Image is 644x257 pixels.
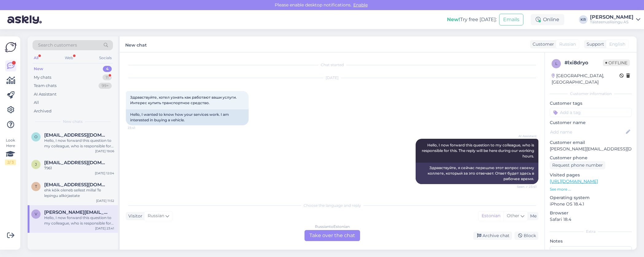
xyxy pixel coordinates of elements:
[34,74,51,81] div: My chats
[552,73,619,85] div: [GEOGRAPHIC_DATA], [GEOGRAPHIC_DATA]
[550,179,598,184] a: [URL][DOMAIN_NAME]
[550,119,632,126] p: Customer name
[95,226,114,231] div: [DATE] 23:41
[550,238,632,244] p: Notes
[550,146,632,152] p: [PERSON_NAME][EMAIL_ADDRESS][DOMAIN_NAME]
[603,59,630,66] span: Offline
[44,165,114,171] div: 7961
[550,139,632,146] p: Customer email
[44,182,108,187] span: treskanor.ou@gmail.com
[44,160,108,165] span: jevgenija.miloserdova@tele2.com
[5,138,16,165] div: Look Here
[99,83,112,89] div: 99+
[550,210,632,216] p: Browser
[564,59,603,66] div: # lxi8dryo
[550,195,632,201] p: Operating system
[126,109,249,125] div: Hello, I wanted to know how your services work. I am interested in buying a vehicle.
[44,187,114,198] div: ehk kõik oleneb sellest millal Te lepingu allkirjastate
[530,41,554,47] div: Customer
[44,215,114,226] div: Hello, I now forward this question to my colleague, who is responsible for this. The reply will b...
[98,54,113,62] div: Socials
[550,161,605,169] div: Request phone number
[499,14,523,25] button: Emails
[550,187,632,192] p: See more ...
[148,213,164,219] span: Russian
[103,66,112,72] div: 4
[315,224,350,229] div: Russian to Estonian
[34,100,39,106] div: All
[128,126,151,130] span: 23:41
[38,42,77,48] span: Search customers
[447,16,497,23] div: Try free [DATE]:
[34,134,37,139] span: o
[34,108,52,114] div: Archived
[507,213,519,218] span: Other
[5,41,17,53] img: Askly Logo
[447,17,460,22] b: New!
[44,132,108,138] span: oskar100@mail.ee
[550,91,632,96] div: Customer information
[63,119,83,124] span: New chats
[44,210,108,215] span: vladimir@tootajad.ee
[514,134,537,138] span: AI Assistant
[103,74,112,81] div: 11
[559,41,576,47] span: Russian
[126,75,538,81] div: [DATE]
[33,54,40,62] div: All
[514,184,537,189] span: Seen ✓ 23:41
[416,163,538,184] div: Здравствуйте, я сейчас перешлю этот вопрос своему коллеге, который за это отвечает. Ответ будет з...
[550,100,632,107] p: Customer tags
[528,213,537,219] div: Me
[584,41,604,47] div: Support
[550,129,625,135] input: Add name
[35,162,37,167] span: j
[126,203,538,208] div: Choose the language and reply
[5,160,16,165] div: 2 / 3
[126,62,538,68] div: Chat started
[422,143,535,158] span: Hello, I now forward this question to my colleague, who is responsible for this. The reply will b...
[590,15,634,20] div: [PERSON_NAME]
[579,15,588,24] div: KR
[550,229,632,234] div: Extra
[125,40,147,48] label: New chat
[473,232,512,240] div: Archive chat
[609,41,625,47] span: English
[95,149,114,153] div: [DATE] 19:06
[590,15,640,25] a: [PERSON_NAME]Täisteenusliisingu AS
[555,61,557,66] span: l
[531,14,564,25] div: Online
[35,184,37,189] span: t
[479,211,503,221] div: Estonian
[550,172,632,178] p: Visited pages
[34,91,56,97] div: AI Assistant
[35,212,37,216] span: v
[514,232,538,240] div: Block
[34,83,56,89] div: Team chats
[95,171,114,176] div: [DATE] 12:04
[44,138,114,149] div: Hello, I now forward this question to my colleague, who is responsible for this. The reply will b...
[550,201,632,207] p: iPhone OS 18.4.1
[550,108,632,117] input: Add a tag
[130,95,238,105] span: Здравствуйте, хотел узнать как работают ваши услуги. Интерес купить транспортное средство.
[96,198,114,203] div: [DATE] 11:52
[590,20,634,25] div: Täisteenusliisingu AS
[305,230,360,241] div: Take over the chat
[126,213,142,219] div: Visitor
[550,155,632,161] p: Customer phone
[34,66,43,72] div: New
[64,54,74,62] div: Web
[351,2,370,8] span: Enable
[550,216,632,223] p: Safari 18.4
